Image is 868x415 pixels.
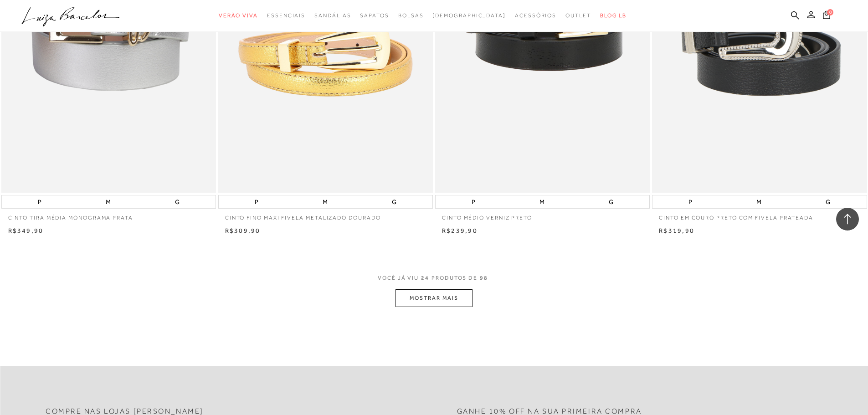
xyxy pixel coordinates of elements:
a: categoryNavScreenReaderText [398,7,424,24]
button: P [35,195,44,208]
span: 0 [827,9,833,15]
button: G [823,195,833,208]
a: categoryNavScreenReaderText [515,7,556,24]
span: BLOG LB [600,12,627,19]
button: P [686,195,695,208]
a: categoryNavScreenReaderText [219,7,258,24]
a: categoryNavScreenReaderText [360,7,389,24]
span: R$349,90 [8,227,44,234]
a: categoryNavScreenReaderText [267,7,305,24]
span: Sandálias [314,12,351,19]
a: CINTO MÉDIO VERNIZ PRETO [435,209,650,222]
button: M [754,195,764,208]
span: R$239,90 [442,227,478,234]
button: MOSTRAR MAIS [395,289,472,307]
span: Verão Viva [219,12,258,19]
a: CINTO FINO MAXI FIVELA METALIZADO DOURADO [218,209,433,222]
a: noSubCategoriesText [432,7,506,24]
span: Sapatos [360,12,389,19]
button: G [172,195,182,208]
button: G [606,195,616,208]
button: M [320,195,330,208]
a: CINTO TIRA MÉDIA MONOGRAMA PRATA [1,209,216,222]
span: [DEMOGRAPHIC_DATA] [432,12,506,19]
a: BLOG LB [600,7,627,24]
button: P [252,195,261,208]
button: M [537,195,547,208]
span: 98 [480,275,488,281]
button: G [389,195,399,208]
a: CINTO EM COURO PRETO COM FIVELA PRATEADA [652,209,867,222]
button: P [469,195,478,208]
span: VOCÊ JÁ VIU PRODUTOS DE [378,275,490,281]
span: 24 [421,275,429,281]
a: categoryNavScreenReaderText [314,7,351,24]
span: R$309,90 [225,227,261,234]
span: Acessórios [515,12,556,19]
a: categoryNavScreenReaderText [565,7,591,24]
span: Outlet [565,12,591,19]
span: Essenciais [267,12,305,19]
span: R$319,90 [659,227,694,234]
span: Bolsas [398,12,424,19]
button: M [103,195,113,208]
button: 0 [820,10,833,22]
